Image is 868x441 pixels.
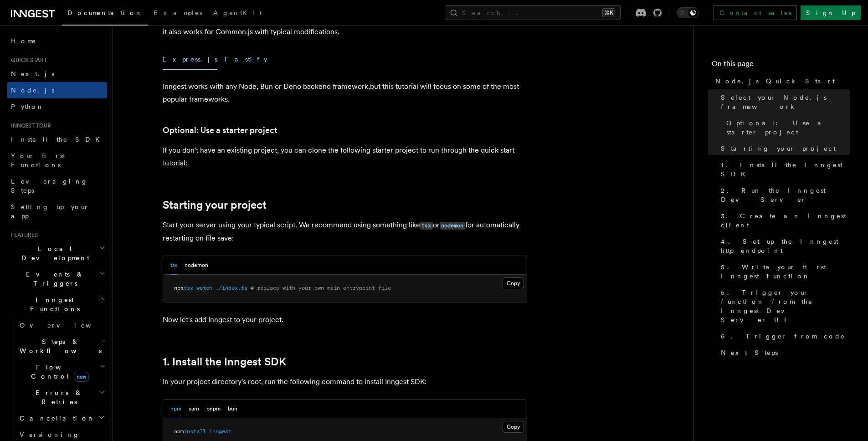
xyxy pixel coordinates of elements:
[16,363,100,381] span: Flow Control
[503,277,524,289] button: Copy
[714,5,797,20] a: Contact sales
[163,124,277,137] a: Optional: Use a starter project
[721,237,850,255] span: 4. Set up the Inngest http endpoint
[16,388,99,406] span: Errors & Retries
[16,337,102,355] span: Steps & Workflows
[7,33,107,49] a: Home
[7,122,51,129] span: Inngest tour
[7,131,107,148] a: Install the SDK
[801,5,861,20] a: Sign Up
[7,98,107,115] a: Python
[11,36,36,46] span: Home
[16,359,107,385] button: Flow Controlnew
[163,49,217,70] button: Express.js
[163,355,286,368] a: 1. Install the Inngest SDK
[420,222,433,230] code: tsx
[7,292,107,317] button: Inngest Functions
[163,313,527,326] p: Now let's add Inngest to your project.
[721,332,845,341] span: 6. Trigger from code
[185,256,208,275] button: nodemon
[7,173,107,199] a: Leveraging Steps
[7,241,107,266] button: Local Development
[721,211,850,230] span: 3. Create an Inngest client
[174,428,184,435] span: npm
[163,144,527,169] p: If you don't have an existing project, you can clone the following starter project to run through...
[677,7,699,18] button: Toggle dark mode
[717,284,850,328] a: 5. Trigger your function from the Inngest Dev Server UI
[717,89,850,115] a: Select your Node.js framework
[7,270,99,288] span: Events & Triggers
[717,157,850,182] a: 1. Install the Inngest SDK
[7,82,107,98] a: Node.js
[16,317,107,333] a: Overview
[170,256,177,275] button: tsx
[196,285,212,291] span: watch
[20,322,113,329] span: Overview
[712,58,850,73] h4: On this page
[11,70,54,77] span: Next.js
[420,220,433,229] a: tsx
[225,49,267,70] button: Fastify
[7,199,107,224] a: Setting up your app
[721,93,850,111] span: Select your Node.js framework
[440,222,465,230] code: nodemon
[163,219,527,245] p: Start your server using your typical script. We recommend using something like or for automatical...
[440,220,465,229] a: nodemon
[16,333,107,359] button: Steps & Workflows
[602,8,615,17] kbd: ⌘K
[163,375,527,388] p: In your project directory's root, run the following command to install Inngest SDK:
[721,186,850,204] span: 2. Run the Inngest Dev Server
[148,3,208,25] a: Examples
[11,152,65,169] span: Your first Functions
[721,348,778,357] span: Next Steps
[7,266,107,292] button: Events & Triggers
[67,9,143,16] span: Documentation
[7,295,98,313] span: Inngest Functions
[163,80,527,106] p: Inngest works with any Node, Bun or Deno backend framework,but this tutorial will focus on some o...
[184,428,206,435] span: install
[11,103,44,110] span: Python
[717,328,850,344] a: 6. Trigger from code
[11,178,88,194] span: Leveraging Steps
[723,115,850,140] a: Optional: Use a starter project
[208,3,267,25] a: AgentKit
[721,262,850,281] span: 5. Write your first Inngest function
[189,400,199,418] button: yarn
[216,285,247,291] span: ./index.ts
[228,400,237,418] button: bun
[503,421,524,433] button: Copy
[721,160,850,179] span: 1. Install the Inngest SDK
[726,118,850,137] span: Optional: Use a starter project
[721,144,836,153] span: Starting your project
[7,56,47,64] span: Quick start
[11,136,105,143] span: Install the SDK
[184,285,193,291] span: tsx
[11,87,54,94] span: Node.js
[16,385,107,410] button: Errors & Retries
[717,344,850,361] a: Next Steps
[446,5,621,20] button: Search...⌘K
[74,372,89,382] span: new
[712,73,850,89] a: Node.js Quick Start
[717,259,850,284] a: 5. Write your first Inngest function
[170,400,181,418] button: npm
[163,199,267,211] a: Starting your project
[62,3,148,26] a: Documentation
[717,208,850,233] a: 3. Create an Inngest client
[20,431,80,438] span: Versioning
[715,77,835,86] span: Node.js Quick Start
[251,285,391,291] span: # replace with your own main entrypoint file
[206,400,221,418] button: pnpm
[7,148,107,173] a: Your first Functions
[717,233,850,259] a: 4. Set up the Inngest http endpoint
[11,203,89,220] span: Setting up your app
[717,140,850,157] a: Starting your project
[174,285,184,291] span: npx
[721,288,850,324] span: 5. Trigger your function from the Inngest Dev Server UI
[209,428,231,435] span: inngest
[7,66,107,82] a: Next.js
[717,182,850,208] a: 2. Run the Inngest Dev Server
[16,410,107,426] button: Cancellation
[7,244,99,262] span: Local Development
[7,231,38,239] span: Features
